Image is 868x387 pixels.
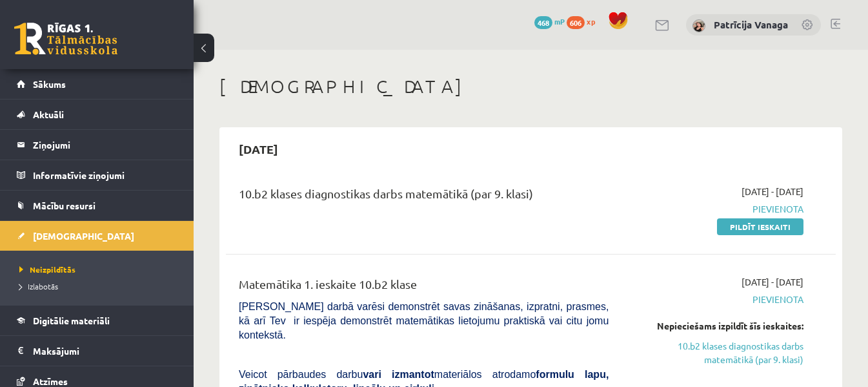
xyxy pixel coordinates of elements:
[567,16,585,29] span: 606
[534,16,565,26] a: 468 mP
[717,218,803,235] a: Pildīt ieskaiti
[19,281,58,291] span: Izlabotās
[692,19,705,32] img: Patrīcija Vanaga
[628,339,803,366] a: 10.b2 klases diagnostikas darbs matemātikā (par 9. klasi)
[33,200,96,211] span: Mācību resursi
[17,130,177,160] a: Ziņojumi
[33,130,177,160] legend: Ziņojumi
[17,191,177,220] a: Mācību resursi
[226,134,291,164] h2: [DATE]
[17,221,177,251] a: [DEMOGRAPHIC_DATA]
[554,16,565,26] span: mP
[33,78,66,90] span: Sākums
[33,336,177,366] legend: Maksājumi
[19,280,181,292] a: Izlabotās
[219,76,842,98] h1: [DEMOGRAPHIC_DATA]
[33,315,110,326] span: Digitālie materiāli
[17,69,177,99] a: Sākums
[17,99,177,129] a: Aktuāli
[567,16,601,26] a: 606 xp
[33,230,134,242] span: [DEMOGRAPHIC_DATA]
[33,375,68,387] span: Atzīmes
[33,160,177,190] legend: Informatīvie ziņojumi
[17,336,177,366] a: Maksājumi
[534,16,552,29] span: 468
[363,369,434,380] b: vari izmantot
[239,301,609,340] span: [PERSON_NAME] darbā varēsi demonstrēt savas zināšanas, izpratni, prasmes, kā arī Tev ir iespēja d...
[628,319,803,333] div: Nepieciešams izpildīt šīs ieskaites:
[628,293,803,306] span: Pievienota
[628,202,803,216] span: Pievienota
[742,275,803,289] span: [DATE] - [DATE]
[33,109,64,120] span: Aktuāli
[19,264,181,275] a: Neizpildītās
[14,23,117,55] a: Rīgas 1. Tālmācības vidusskola
[17,160,177,190] a: Informatīvie ziņojumi
[239,275,609,299] div: Matemātika 1. ieskaite 10.b2 klase
[587,16,595,26] span: xp
[239,185,609,209] div: 10.b2 klases diagnostikas darbs matemātikā (par 9. klasi)
[714,18,788,31] a: Patrīcija Vanaga
[742,185,803,198] span: [DATE] - [DATE]
[19,264,76,275] span: Neizpildītās
[17,306,177,335] a: Digitālie materiāli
